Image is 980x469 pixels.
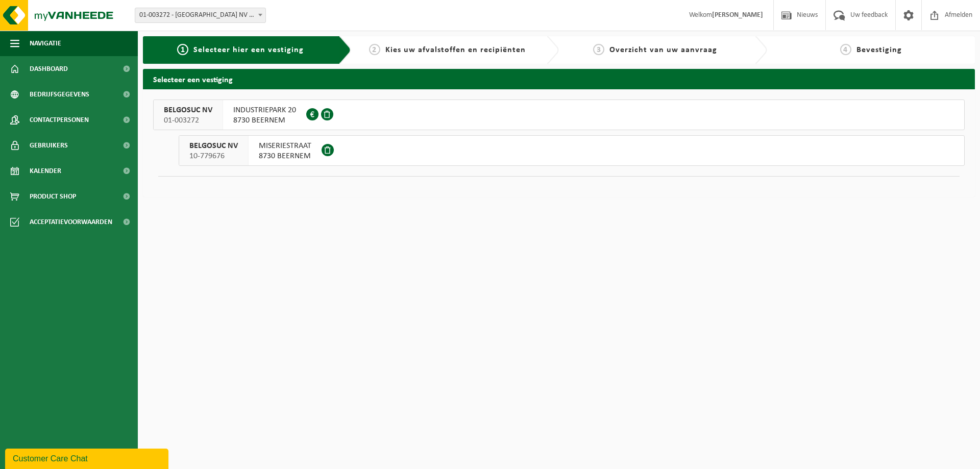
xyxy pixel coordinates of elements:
button: BELGOSUC NV 01-003272 INDUSTRIEPARK 208730 BEERNEM [153,100,965,130]
span: 8730 BEERNEM [233,115,296,126]
span: MISERIESTRAAT [259,141,311,151]
span: Overzicht van uw aanvraag [609,46,717,54]
span: 1 [177,44,188,55]
span: 8730 BEERNEM [259,151,311,161]
strong: [PERSON_NAME] [712,11,763,19]
span: 2 [369,44,380,55]
span: Bevestiging [856,46,902,54]
span: Kies uw afvalstoffen en recipiënten [385,46,526,54]
span: Contactpersonen [30,107,89,133]
span: BELGOSUC NV [189,141,238,151]
span: Acceptatievoorwaarden [30,209,112,235]
span: 01-003272 [164,115,212,126]
span: Bedrijfsgegevens [30,82,89,107]
span: 4 [840,44,851,55]
span: Kalender [30,158,61,184]
span: 3 [593,44,604,55]
span: 10-779676 [189,151,238,161]
span: 01-003272 - BELGOSUC NV - BEERNEM [135,8,266,23]
span: Navigatie [30,31,61,56]
span: BELGOSUC NV [164,105,212,115]
iframe: chat widget [5,447,170,469]
span: Dashboard [30,56,68,82]
span: 01-003272 - BELGOSUC NV - BEERNEM [135,8,265,22]
button: BELGOSUC NV 10-779676 MISERIESTRAAT8730 BEERNEM [179,135,965,166]
span: Selecteer hier een vestiging [193,46,304,54]
span: INDUSTRIEPARK 20 [233,105,296,115]
span: Product Shop [30,184,76,209]
span: Gebruikers [30,133,68,158]
h2: Selecteer een vestiging [143,69,975,89]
